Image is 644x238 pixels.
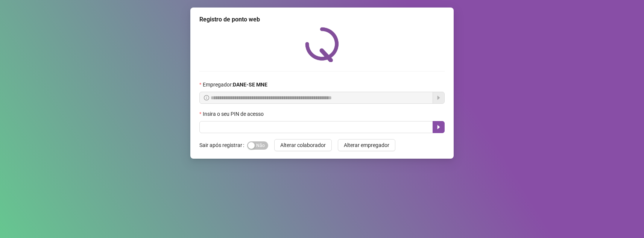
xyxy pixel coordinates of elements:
[204,95,209,100] span: info-circle
[280,141,326,149] span: Alterar colaborador
[199,15,445,24] div: Registro de ponto web
[233,82,267,88] strong: DANE-SE MNE
[305,27,339,62] img: QRPoint
[436,124,442,130] span: caret-right
[199,139,247,151] label: Sair após registrar
[199,110,269,118] label: Insira o seu PIN de acesso
[203,80,267,89] span: Empregador :
[344,141,389,149] span: Alterar empregador
[274,139,332,151] button: Alterar colaborador
[338,139,395,151] button: Alterar empregador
